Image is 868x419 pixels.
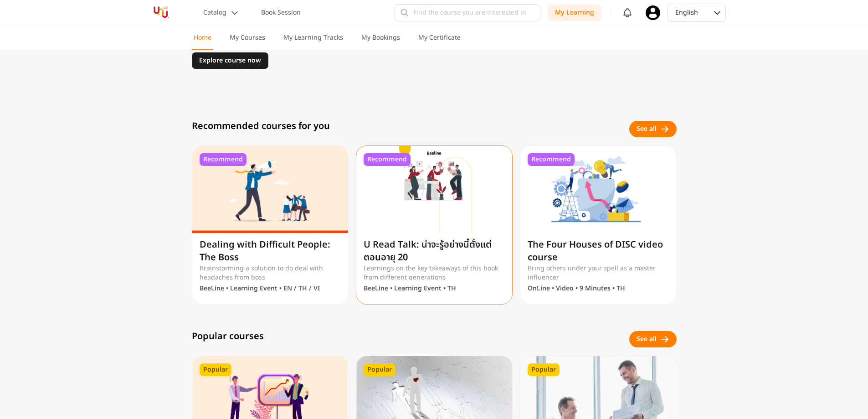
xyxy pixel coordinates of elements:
[200,238,341,264] h1: Dealing with Difficult People: The Boss
[364,238,505,264] h1: U Read Talk: น่าจะรู้อย่างนี้ตั้งแต่ตอนอายุ 20
[203,365,228,374] span: Popular
[360,33,402,50] button: My Bookings
[555,8,594,17] p: My Learning
[199,56,261,65] p: Explore course now
[418,33,461,42] p: My Certificate
[200,264,341,282] p: Brainstorming a solution to do deal with headaches from boss
[367,365,392,374] span: Popular
[531,155,571,164] span: Recommend
[416,33,462,50] button: My Certificate
[528,284,625,293] p: OnLine • Video • 9 Minutes • TH
[256,5,306,21] button: Book Session
[520,146,676,233] img: The Four Houses of DISC video course
[629,331,677,347] button: See all
[192,52,268,69] button: Explore course now
[192,120,337,138] h3: Recommended courses for you
[548,5,601,21] button: My Learning
[228,33,267,50] button: My Courses
[356,146,512,233] img: U Read Talk: น่าจะรู้อย่างนี้ตั้งแต่ตอนอายุ 20
[203,8,226,17] p: Catalog
[192,330,271,348] h3: Popular courses
[637,335,657,344] div: See all
[637,124,657,134] div: See all
[283,33,343,42] p: My Learning Tracks
[364,284,456,293] p: BeeLine • Learning Event • TH
[361,33,400,42] p: My Bookings
[194,33,211,42] p: Home
[364,264,505,282] p: Learnings on the key takeaways of this book from different generations
[192,33,213,50] button: Home
[192,146,348,233] img: Dealing with Difficult People: The Boss
[629,121,677,137] button: See all
[531,365,556,374] span: Popular
[356,146,512,304] a: RecommendU Read Talk: น่าจะรู้อย่างนี้ตั้งแต่ตอนอายุ 20U Read Talk: น่าจะรู้อย่างนี้ตั้งแต่ตอนอาย...
[203,155,243,164] span: Recommend
[261,8,301,17] p: Book Session
[528,238,669,264] h1: The Four Houses of DISC video course
[200,284,320,293] p: BeeLine • Learning Event • EN / TH / VI
[282,33,345,50] button: My Learning Tracks
[143,5,180,21] img: YourNextU Logo
[192,146,348,304] a: RecommendDealing with Difficult People: The BossDealing with Difficult People: The BossBrainstorm...
[230,33,265,42] p: My Courses
[367,155,407,164] span: Recommend
[675,8,701,17] div: English
[198,5,245,21] button: Catalog
[528,264,669,282] p: Bring others under your spell as a master influencer
[192,52,677,69] a: Explore course now
[395,4,540,21] input: Find the course you are interested in
[520,146,676,304] a: RecommendThe Four Houses of DISC video courseThe Four Houses of DISC video courseBring others und...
